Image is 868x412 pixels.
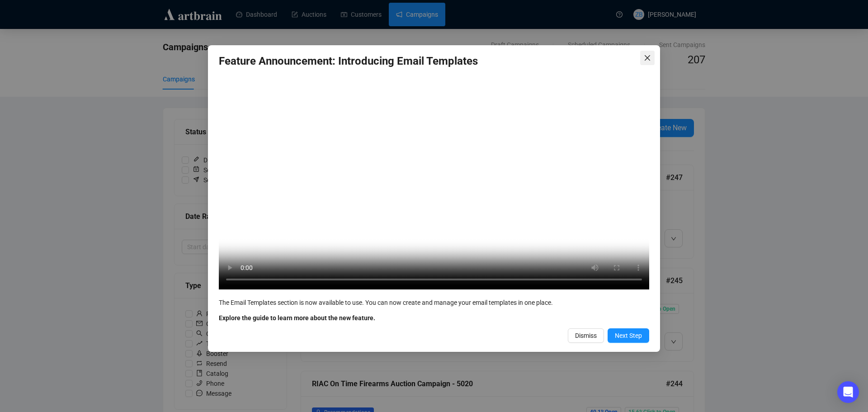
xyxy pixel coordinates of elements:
span: Dismiss [575,331,597,341]
h3: Feature Announcement: Introducing Email Templates [219,54,649,69]
b: Explore the guide to learn more about the new feature. [219,314,375,322]
button: Close [640,51,655,65]
div: The Email Templates section is now available to use. You can now create and manage your email tem... [219,298,649,308]
span: close [644,54,651,62]
button: Next Step [608,328,649,343]
div: Open Intercom Messenger [837,381,859,403]
video: Your browser does not support the video tag. [219,74,649,289]
button: Dismiss [568,328,604,343]
span: Next Step [615,331,642,341]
